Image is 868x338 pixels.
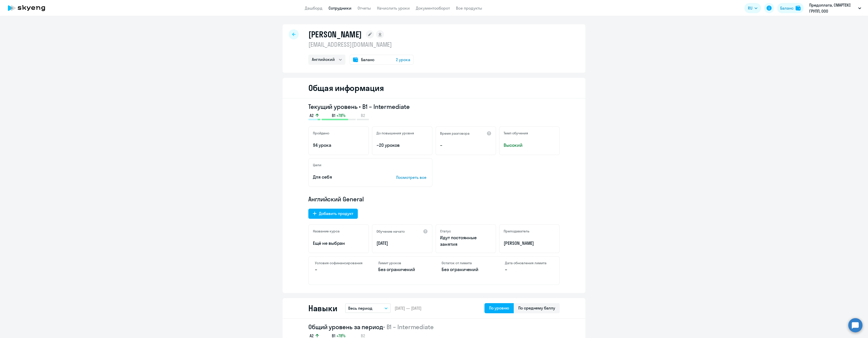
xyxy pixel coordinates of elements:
[440,229,451,233] h5: Статус
[378,266,426,273] p: Без ограничений
[308,323,560,331] h2: Общий уровень за период
[396,57,410,63] span: 2 урока
[313,229,340,233] h5: Название курса
[518,305,555,311] div: По среднему баллу
[504,240,555,247] p: [PERSON_NAME]
[396,174,428,180] p: Посмотреть все
[308,83,384,93] h2: Общая информация
[809,2,856,14] p: Предоплата, СМАРТЕКС ГРУПП, ООО
[395,305,421,311] span: [DATE] — [DATE]
[336,113,345,118] span: +78%
[305,6,322,11] a: Дашборд
[442,266,490,273] p: Без ограничений
[777,3,804,13] button: Балансbalance
[332,113,335,118] span: B1
[313,163,321,167] h5: Цели
[796,6,801,11] img: balance
[504,229,529,233] h5: Преподаватель
[383,323,434,331] span: • B1 – Intermediate
[315,261,363,265] h4: Условия софинансирования
[504,131,528,135] h5: Темп обучения
[329,6,351,11] a: Сотрудники
[440,234,492,248] p: Идут постоянные занятия
[313,240,364,247] p: Ещё не выбран
[376,229,405,234] h5: Обучение начато
[416,6,450,11] a: Документооборот
[744,3,761,13] button: RU
[377,6,410,11] a: Начислить уроки
[358,6,371,11] a: Отчеты
[440,131,470,136] h5: Время разговора
[313,131,329,135] h5: Пройдено
[505,261,553,265] h4: Дата обновления лимита
[442,261,490,265] h4: Остаток от лимита
[780,5,794,11] div: Баланс
[345,303,391,313] button: Весь период
[807,2,864,14] button: Предоплата, СМАРТЕКС ГРУПП, ООО
[376,131,414,135] h5: До повышения уровня
[310,113,314,118] span: A2
[308,40,414,49] p: [EMAIL_ADDRESS][DOMAIN_NAME]
[376,142,428,149] p: ~20 уроков
[440,142,492,149] p: –
[348,305,372,311] p: Весь период
[456,6,482,11] a: Все продукты
[361,57,374,63] span: Баланс
[748,5,752,11] span: RU
[308,195,364,203] span: Английский General
[319,210,353,216] div: Добавить продукт
[308,103,560,111] h3: Текущий уровень • B1 – Intermediate
[308,29,362,39] h1: [PERSON_NAME]
[361,113,365,118] span: B2
[308,209,358,219] button: Добавить продукт
[313,142,364,149] p: 94 урока
[376,240,428,247] p: [DATE]
[313,174,381,180] p: Для себя
[308,303,337,313] h2: Навыки
[378,261,426,265] h4: Лимит уроков
[504,142,555,149] span: Высокий
[489,305,509,311] div: По уровню
[315,266,363,273] p: –
[505,266,553,273] p: –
